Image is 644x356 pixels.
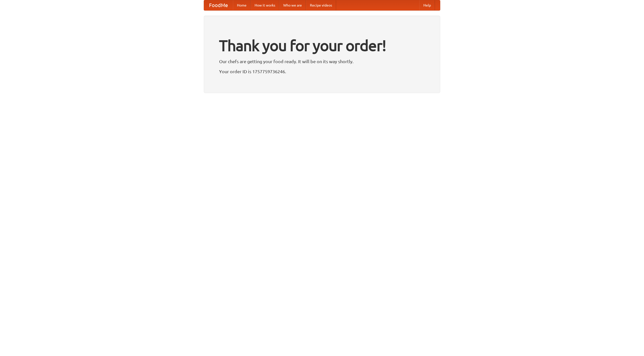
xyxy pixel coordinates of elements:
a: FoodMe [204,0,233,10]
a: Help [419,0,435,10]
a: Who we are [279,0,306,10]
a: Home [233,0,251,10]
p: Our chefs are getting your food ready. It will be on its way shortly. [219,58,425,65]
a: How it works [251,0,279,10]
h1: Thank you for your order! [219,33,425,58]
p: Your order ID is 1757759736246. [219,68,425,75]
a: Recipe videos [306,0,336,10]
